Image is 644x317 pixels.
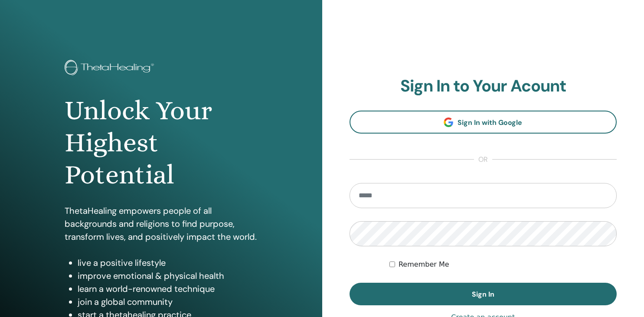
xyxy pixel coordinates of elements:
h2: Sign In to Your Acount [350,76,617,96]
p: ThetaHealing empowers people of all backgrounds and religions to find purpose, transform lives, a... [65,204,258,243]
div: Keep me authenticated indefinitely or until I manually logout [389,259,617,270]
label: Remember Me [399,259,449,270]
span: or [474,154,492,165]
span: Sign In [472,290,494,299]
h1: Unlock Your Highest Potential [65,95,258,191]
a: Sign In with Google [350,111,617,134]
li: live a positive lifestyle [78,256,258,269]
li: improve emotional & physical health [78,269,258,282]
button: Sign In [350,283,617,305]
span: Sign In with Google [458,118,522,127]
li: join a global community [78,295,258,308]
li: learn a world-renowned technique [78,282,258,295]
